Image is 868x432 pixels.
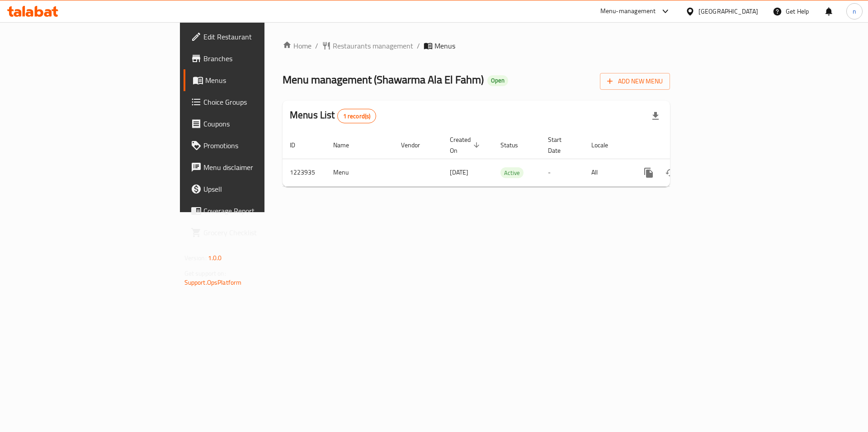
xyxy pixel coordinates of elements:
[541,159,584,186] td: -
[184,91,325,113] a: Choice Groups
[203,140,318,151] span: Promotions
[638,162,660,184] button: more
[184,222,325,243] a: Grocery Checklist
[290,140,307,150] span: ID
[203,205,318,216] span: Coverage Report
[203,53,318,64] span: Branches
[645,105,666,127] div: Export file
[337,109,377,123] div: Total records count
[487,75,508,86] div: Open
[184,113,325,135] a: Coupons
[203,118,318,129] span: Coupons
[184,26,325,48] a: Edit Restaurant
[326,159,394,186] td: Menu
[283,40,670,51] nav: breadcrumb
[203,184,318,194] span: Upsell
[205,75,318,86] span: Menus
[487,77,508,84] span: Open
[333,40,413,51] span: Restaurants management
[203,162,318,173] span: Menu disclaimer
[401,140,432,150] span: Vendor
[203,97,318,107] span: Choice Groups
[203,31,318,42] span: Edit Restaurant
[600,6,656,17] div: Menu-management
[417,40,420,51] li: /
[290,108,376,123] h2: Menus List
[600,73,670,90] button: Add New Menu
[283,131,732,187] table: enhanced table
[208,252,222,264] span: 1.0.0
[450,134,482,156] span: Created On
[698,6,758,16] div: [GEOGRAPHIC_DATA]
[184,135,325,156] a: Promotions
[450,166,468,178] span: [DATE]
[591,140,620,150] span: Locale
[283,69,484,90] span: Menu management ( Shawarma Ala El Fahm )
[184,252,207,264] span: Version:
[184,178,325,200] a: Upsell
[631,131,732,159] th: Actions
[853,6,856,16] span: n
[338,112,376,121] span: 1 record(s)
[607,76,663,87] span: Add New Menu
[203,227,318,238] span: Grocery Checklist
[184,267,226,279] span: Get support on:
[434,40,455,51] span: Menus
[184,200,325,222] a: Coverage Report
[184,69,325,91] a: Menus
[660,162,681,184] button: Change Status
[584,159,631,186] td: All
[184,156,325,178] a: Menu disclaimer
[322,40,413,51] a: Restaurants management
[500,140,530,150] span: Status
[184,277,242,288] a: Support.OpsPlatform
[333,140,361,150] span: Name
[184,48,325,69] a: Branches
[548,134,573,156] span: Start Date
[500,168,524,178] span: Active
